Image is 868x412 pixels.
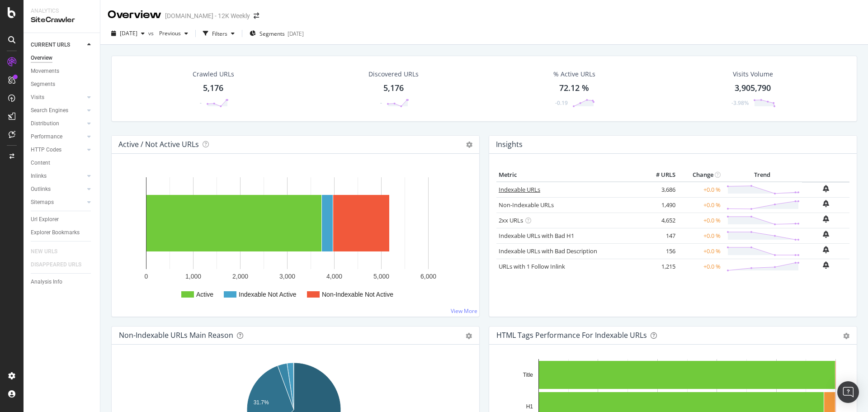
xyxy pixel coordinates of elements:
[368,70,419,79] div: Discovered URLs
[642,228,678,243] td: 147
[31,40,85,50] a: CURRENT URLS
[496,168,642,182] th: Metric
[555,99,568,107] div: -0.19
[31,66,94,76] a: Movements
[823,215,829,223] div: bell-plus
[553,70,595,79] div: % Active URLs
[31,93,85,102] a: Visits
[118,138,199,151] h4: Active / Not Active URLs
[678,168,723,182] th: Change
[31,119,59,128] div: Distribution
[212,30,227,38] div: Filters
[496,138,523,151] h4: Insights
[288,30,304,38] div: [DATE]
[279,273,295,280] text: 3,000
[735,82,771,94] div: 3,905,790
[199,26,238,41] button: Filters
[642,213,678,228] td: 4,652
[823,261,829,269] div: bell-plus
[837,381,859,403] div: Open Intercom Messenger
[196,291,213,298] text: Active
[31,158,94,168] a: Content
[31,228,80,237] div: Explorer Bookmarks
[254,13,259,19] div: arrow-right-arrow-left
[232,273,248,280] text: 2,000
[31,185,51,194] div: Outlinks
[642,168,678,182] th: # URLS
[31,119,85,128] a: Distribution
[678,259,723,274] td: +0.0 %
[31,171,85,181] a: Inlinks
[120,29,137,37] span: 2025 Aug. 15th
[451,307,477,315] a: View More
[254,399,269,406] text: 31.7%
[731,99,749,107] div: -3.98%
[678,228,723,243] td: +0.0 %
[31,132,62,142] div: Performance
[200,99,202,107] div: -
[165,11,250,20] div: [DOMAIN_NAME] - 12K Weekly
[678,213,723,228] td: +0.0 %
[119,168,472,309] svg: A chart.
[31,132,85,142] a: Performance
[823,200,829,207] div: bell-plus
[499,262,565,270] a: URLs with 1 Follow Inlink
[373,273,389,280] text: 5,000
[31,106,68,115] div: Search Engines
[559,82,589,94] div: 72.12 %
[119,331,233,340] div: Non-Indexable URLs Main Reason
[843,333,849,339] div: gear
[823,246,829,253] div: bell-plus
[31,198,54,207] div: Sitemaps
[31,198,85,207] a: Sitemaps
[823,231,829,238] div: bell-plus
[823,185,829,192] div: bell-plus
[466,333,472,339] div: gear
[642,243,678,259] td: 156
[31,228,94,237] a: Explorer Bookmarks
[31,277,94,287] a: Analysis Info
[31,66,59,76] div: Movements
[31,80,94,89] a: Segments
[723,168,802,182] th: Trend
[642,197,678,213] td: 1,490
[31,171,47,181] div: Inlinks
[31,7,93,15] div: Analytics
[678,243,723,259] td: +0.0 %
[523,372,533,378] text: Title
[148,29,156,37] span: vs
[239,291,297,298] text: Indexable Not Active
[31,40,70,50] div: CURRENT URLS
[31,247,66,256] a: NEW URLS
[322,291,393,298] text: Non-Indexable Not Active
[466,142,472,148] i: Options
[145,273,148,280] text: 0
[31,53,94,63] a: Overview
[733,70,773,79] div: Visits Volume
[31,185,85,194] a: Outlinks
[31,260,90,270] a: DISAPPEARED URLS
[499,185,540,194] a: Indexable URLs
[193,70,234,79] div: Crawled URLs
[678,197,723,213] td: +0.0 %
[31,80,55,89] div: Segments
[31,158,50,168] div: Content
[31,215,59,224] div: Url Explorer
[31,106,85,115] a: Search Engines
[31,215,94,224] a: Url Explorer
[246,26,307,41] button: Segments[DATE]
[526,403,533,410] text: H1
[31,93,44,102] div: Visits
[108,7,161,23] div: Overview
[380,99,382,107] div: -
[108,26,148,41] button: [DATE]
[156,29,181,37] span: Previous
[499,247,597,255] a: Indexable URLs with Bad Description
[156,26,192,41] button: Previous
[499,216,523,224] a: 2xx URLs
[642,182,678,198] td: 3,686
[31,260,81,270] div: DISAPPEARED URLS
[203,82,223,94] div: 5,176
[499,201,554,209] a: Non-Indexable URLs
